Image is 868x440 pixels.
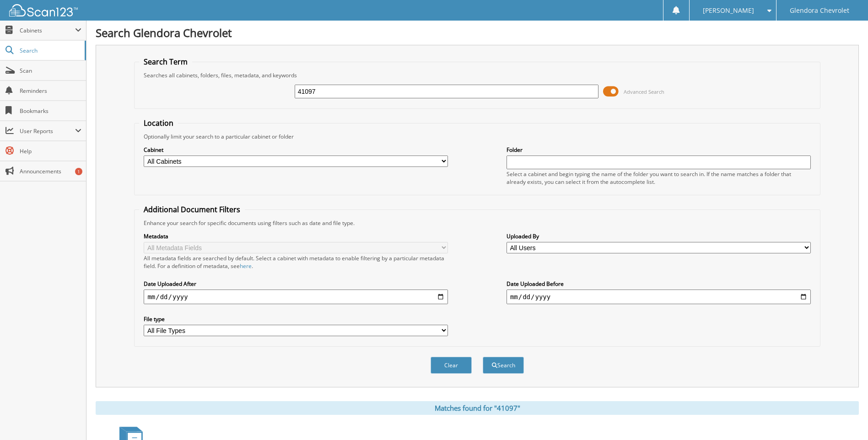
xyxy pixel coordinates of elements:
span: Bookmarks [20,107,81,115]
div: All metadata fields are searched by default. Select a cabinet with metadata to enable filtering b... [144,254,448,270]
label: File type [144,315,448,323]
legend: Additional Document Filters [139,204,245,215]
span: Help [20,147,81,155]
input: end [507,290,811,304]
input: start [144,290,448,304]
div: Select a cabinet and begin typing the name of the folder you want to search in. If the name match... [507,170,811,186]
h1: Search Glendora Chevrolet [96,25,859,40]
span: User Reports [20,127,75,135]
label: Metadata [144,232,448,240]
span: Glendora Chevrolet [790,8,849,13]
label: Uploaded By [507,232,811,240]
span: Advanced Search [624,88,664,95]
div: 1 [75,168,82,175]
label: Date Uploaded After [144,280,448,288]
button: Search [483,357,524,374]
label: Cabinet [144,146,448,154]
button: Clear [431,357,472,374]
a: here [240,262,252,270]
span: Reminders [20,87,81,95]
label: Date Uploaded Before [507,280,811,288]
div: Searches all cabinets, folders, files, metadata, and keywords [139,71,815,79]
span: [PERSON_NAME] [703,8,754,13]
legend: Location [139,118,178,128]
img: scan123-logo-white.svg [9,4,78,16]
span: Scan [20,67,81,75]
span: Search [20,47,80,54]
div: Enhance your search for specific documents using filters such as date and file type. [139,219,815,227]
div: Matches found for "41097" [96,401,859,415]
div: Optionally limit your search to a particular cabinet or folder [139,133,815,140]
legend: Search Term [139,57,192,67]
span: Announcements [20,167,81,175]
label: Folder [507,146,811,154]
span: Cabinets [20,27,75,34]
